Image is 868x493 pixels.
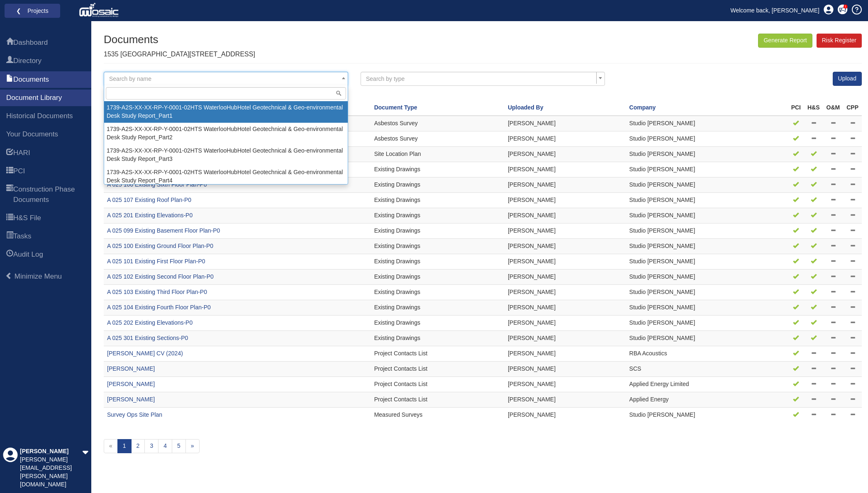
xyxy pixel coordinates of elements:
[505,300,626,316] td: [PERSON_NAME]
[823,100,844,116] th: O&M
[505,254,626,270] td: [PERSON_NAME]
[817,34,862,48] a: Risk Register
[107,212,193,219] a: A 025 201 Existing Elevations-P0
[371,177,505,193] td: Existing Drawings
[626,208,788,223] td: Studio [PERSON_NAME]
[109,75,151,82] span: Search by name
[833,456,862,487] iframe: Chat
[626,316,788,331] td: Studio [PERSON_NAME]
[13,231,31,241] span: Tasks
[788,100,804,116] th: PCI
[505,392,626,408] td: [PERSON_NAME]
[15,272,62,280] span: Minimize Menu
[20,456,82,489] div: [PERSON_NAME][EMAIL_ADDRESS][PERSON_NAME][DOMAIN_NAME]
[371,331,505,346] td: Existing Drawings
[505,193,626,208] td: [PERSON_NAME]
[6,38,13,48] span: Dashboard
[626,177,788,193] td: Studio [PERSON_NAME]
[107,335,188,341] a: A 025 301 Existing Sections-P0
[371,362,505,377] td: Project Contacts List
[172,439,186,453] a: 5
[626,254,788,270] td: Studio [PERSON_NAME]
[505,346,626,362] td: [PERSON_NAME]
[505,177,626,193] td: [PERSON_NAME]
[371,408,505,423] td: Measured Surveys
[13,75,49,85] span: Documents
[107,365,155,372] a: [PERSON_NAME]
[104,50,255,59] p: 1535 [GEOGRAPHIC_DATA][STREET_ADDRESS]
[371,392,505,408] td: Project Contacts List
[117,439,132,453] a: 1
[6,232,13,242] span: Tasks
[13,56,41,66] span: Directory
[505,331,626,346] td: [PERSON_NAME]
[131,439,145,453] a: 2
[505,270,626,285] td: [PERSON_NAME]
[107,304,211,311] a: A 025 104 Existing Fourth Floor Plan-P0
[626,392,788,408] td: Applied Energy
[505,316,626,331] td: [PERSON_NAME]
[371,270,505,285] td: Existing Drawings
[371,147,505,162] td: Site Location Plan
[10,5,55,16] a: ❮ Projects
[104,34,255,46] h1: Documents
[5,272,12,279] span: Minimize Menu
[371,162,505,177] td: Existing Drawings
[371,239,505,254] td: Existing Drawings
[3,447,18,489] div: Profile
[804,100,823,116] th: H&S
[758,34,812,48] button: Generate Report
[371,285,505,300] td: Existing Drawings
[626,147,788,162] td: Studio [PERSON_NAME]
[505,408,626,423] td: [PERSON_NAME]
[371,300,505,316] td: Existing Drawings
[371,254,505,270] td: Existing Drawings
[107,273,214,280] a: A 025 102 Existing Second Floor Plan-P0
[6,250,13,260] span: Audit Log
[158,439,172,453] a: 4
[505,116,626,131] td: [PERSON_NAME]
[79,2,121,19] img: logo_white.png
[6,214,13,223] span: H&S File
[505,377,626,392] td: [PERSON_NAME]
[626,239,788,254] td: Studio [PERSON_NAME]
[13,250,43,260] span: Audit Log
[371,193,505,208] td: Existing Drawings
[505,223,626,239] td: [PERSON_NAME]
[626,162,788,177] td: Studio [PERSON_NAME]
[13,185,85,205] span: Construction Phase Documents
[6,56,13,66] span: Directory
[626,300,788,316] td: Studio [PERSON_NAME]
[6,185,13,205] span: Construction Phase Documents
[371,116,505,131] td: Asbestos Survey
[505,162,626,177] td: [PERSON_NAME]
[20,447,82,456] div: [PERSON_NAME]
[505,285,626,300] td: [PERSON_NAME]
[185,439,200,453] a: »
[6,148,13,158] span: HARI
[508,104,544,111] a: Uploaded By
[107,258,205,265] a: A 025 101 Existing First Floor Plan-P0
[104,166,348,187] li: 1739-A2S-XX-XX-RP-Y-0001-02HTS WaterlooHubHotel Geotechnical & Geo-environmental Desk Study Repor...
[626,270,788,285] td: Studio [PERSON_NAME]
[724,4,826,17] a: Welcome back, [PERSON_NAME]
[371,377,505,392] td: Project Contacts List
[626,223,788,239] td: Studio [PERSON_NAME]
[107,227,220,234] a: A 025 099 Existing Basement Floor Plan-P0
[833,72,862,86] a: Upload
[626,362,788,377] td: SCS
[626,331,788,346] td: Studio [PERSON_NAME]
[104,123,348,144] li: 1739-A2S-XX-XX-RP-Y-0001-02HTS WaterlooHubHotel Geotechnical & Geo-environmental Desk Study Repor...
[107,411,162,418] a: Survey Ops Site Plan
[843,100,862,116] th: CPP
[505,362,626,377] td: [PERSON_NAME]
[144,439,158,453] a: 3
[371,223,505,239] td: Existing Drawings
[13,148,30,158] span: HARI
[107,243,213,249] a: A 025 100 Existing Ground Floor Plan-P0
[626,285,788,300] td: Studio [PERSON_NAME]
[13,213,41,223] span: H&S File
[366,75,405,82] span: Search by type
[104,92,862,100] div: Showing of items.
[6,93,62,103] span: Document Library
